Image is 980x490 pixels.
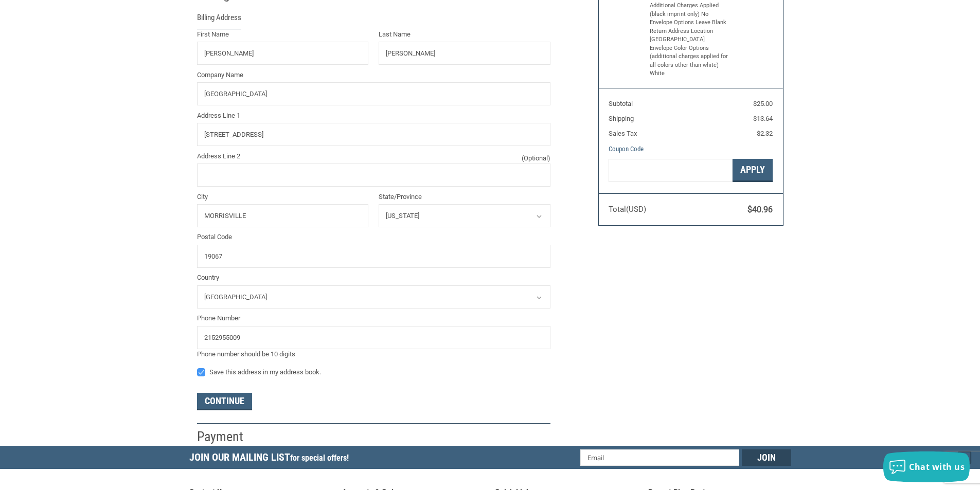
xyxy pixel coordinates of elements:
li: Envelope Color Options (additional charges applied for all colors other than white) White [650,44,729,78]
a: Coupon Code [609,145,644,153]
li: Return Address Location [GEOGRAPHIC_DATA] [650,27,729,44]
label: Address Line 1 [197,111,550,121]
small: (Optional) [522,153,550,164]
span: $13.64 [753,115,773,122]
span: $40.96 [747,205,773,214]
li: Envelope Options Leave Blank [650,19,729,27]
label: First Name [197,29,369,40]
span: Sales Tax [609,130,637,137]
label: Company Name [197,70,550,80]
span: Chat with us [909,461,965,473]
label: Last Name [379,29,550,40]
span: Shipping [609,115,634,122]
label: Address Line 2 [197,151,550,161]
label: Phone Number [197,313,550,323]
span: $2.32 [757,130,773,137]
h5: Join Our Mailing List [189,446,354,472]
input: Email [580,449,739,466]
span: for special offers! [290,453,349,463]
span: Total (USD) [609,205,646,214]
label: Save this address in my address book. [197,368,550,376]
legend: Billing Address [197,12,241,29]
input: Gift Certificate or Coupon Code [609,159,733,182]
label: Country [197,273,550,283]
label: State/Province [379,192,550,202]
button: Apply [733,159,773,182]
span: Subtotal [609,100,633,107]
button: Continue [197,393,252,410]
input: Join [742,449,791,466]
h2: Payment [197,428,257,445]
span: $25.00 [753,100,773,107]
label: City [197,192,369,202]
label: Postal Code [197,232,550,242]
button: Chat with us [883,451,970,482]
div: Phone number should be 10 digits [197,349,550,359]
